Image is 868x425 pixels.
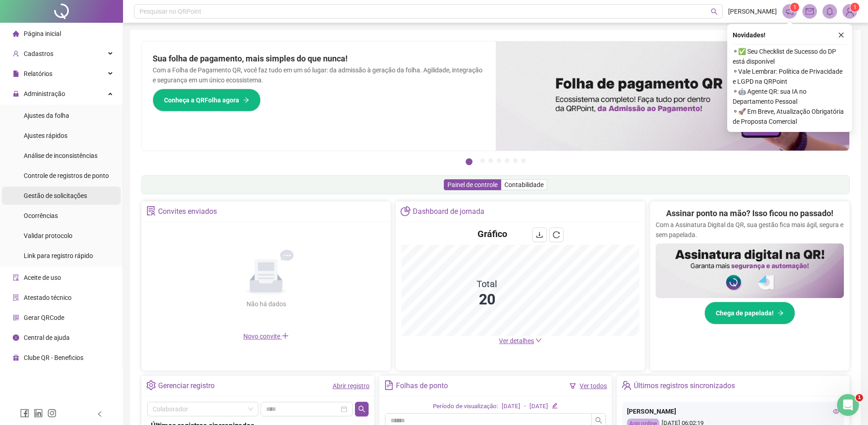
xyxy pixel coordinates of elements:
[536,231,543,238] span: download
[826,7,834,15] span: bell
[733,66,847,86] span: ⚬ Vale Lembrar: Política de Privacidade e LGPD na QRPoint
[733,30,765,40] span: Novidades !
[24,50,53,57] span: Cadastros
[396,378,448,394] div: Folhas de ponto
[24,334,70,341] span: Central de ajuda
[499,337,534,344] span: Ver detalhes
[24,132,67,139] span: Ajustes rápidos
[24,112,69,119] span: Ajustes da folha
[480,158,485,163] button: 2
[853,4,857,10] span: 1
[158,378,215,394] div: Gerenciar registro
[728,6,777,16] span: [PERSON_NAME]
[47,409,56,418] span: instagram
[833,408,839,415] span: eye
[433,402,498,411] div: Período de visualização:
[333,382,370,390] a: Abrir registro
[24,90,65,97] span: Administração
[711,8,718,15] span: search
[13,354,19,361] span: gift
[478,228,507,240] h4: Gráfico
[384,380,394,390] span: file-text
[243,97,249,103] span: arrow-right
[790,3,799,12] sup: 1
[502,402,520,411] div: [DATE]
[158,204,217,219] div: Convites enviados
[13,71,19,77] span: file
[24,314,64,321] span: Gerar QRCode
[164,95,239,105] span: Conheça a QRFolha agora
[513,158,518,163] button: 6
[153,89,261,111] button: Conheça a QRFolha agora
[627,406,839,416] div: [PERSON_NAME]
[716,308,774,318] span: Chega de papelada!
[856,394,863,401] span: 1
[34,409,43,418] span: linkedin
[552,403,558,409] span: edit
[401,206,410,216] span: pie-chart
[786,7,794,15] span: notification
[24,192,87,199] span: Gestão de solicitações
[843,5,857,18] img: 57271
[634,378,735,394] div: Últimos registros sincronizados
[777,310,784,316] span: arrow-right
[553,231,560,238] span: reload
[24,30,61,37] span: Página inicial
[499,337,542,344] a: Ver detalhes down
[146,206,156,216] span: solution
[837,394,859,416] iframe: Intercom live chat
[850,3,859,12] sup: Atualize o seu contato no menu Meus Dados
[224,299,308,309] div: Não há dados
[24,274,61,281] span: Aceite de uso
[497,158,501,163] button: 4
[466,158,473,165] button: 1
[24,232,72,239] span: Validar protocolo
[243,333,289,340] span: Novo convite
[20,409,29,418] span: facebook
[806,7,814,15] span: mail
[666,207,833,220] h2: Assinar ponto na mão? Isso ficou no passado!
[733,86,847,106] span: ⚬ 🤖 Agente QR: sua IA no Departamento Pessoal
[496,41,850,151] img: banner%2F8d14a306-6205-4263-8e5b-06e9a85ad873.png
[838,32,844,38] span: close
[656,243,844,298] img: banner%2F02c71560-61a6-44d4-94b9-c8ab97240462.png
[24,252,93,259] span: Link para registro rápido
[733,106,847,126] span: ⚬ 🚀 Em Breve, Atualização Obrigatória de Proposta Comercial
[793,4,796,10] span: 1
[153,65,485,85] p: Com a Folha de Pagamento QR, você faz tudo em um só lugar: da admissão à geração da folha. Agilid...
[358,405,365,413] span: search
[97,411,103,417] span: left
[505,158,509,163] button: 5
[24,354,83,361] span: Clube QR - Beneficios
[595,417,602,424] span: search
[521,158,526,163] button: 7
[580,382,607,390] a: Ver todos
[282,332,289,339] span: plus
[413,204,484,219] div: Dashboard de jornada
[13,334,19,341] span: info-circle
[24,152,98,159] span: Análise de inconsistências
[733,46,847,66] span: ⚬ ✅ Seu Checklist de Sucesso do DP está disponível
[529,402,548,411] div: [DATE]
[704,302,795,324] button: Chega de papelada!
[146,380,156,390] span: setting
[621,380,631,390] span: team
[447,181,498,188] span: Painel de controle
[524,402,526,411] div: -
[504,181,544,188] span: Contabilidade
[24,294,72,301] span: Atestado técnico
[535,337,542,344] span: down
[13,51,19,57] span: user-add
[13,314,19,321] span: qrcode
[570,383,576,389] span: filter
[24,70,52,77] span: Relatórios
[13,91,19,97] span: lock
[153,52,485,65] h2: Sua folha de pagamento, mais simples do que nunca!
[24,212,58,219] span: Ocorrências
[656,220,844,240] p: Com a Assinatura Digital da QR, sua gestão fica mais ágil, segura e sem papelada.
[13,294,19,301] span: solution
[488,158,493,163] button: 3
[24,172,109,179] span: Controle de registros de ponto
[13,274,19,281] span: audit
[13,30,19,37] span: home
